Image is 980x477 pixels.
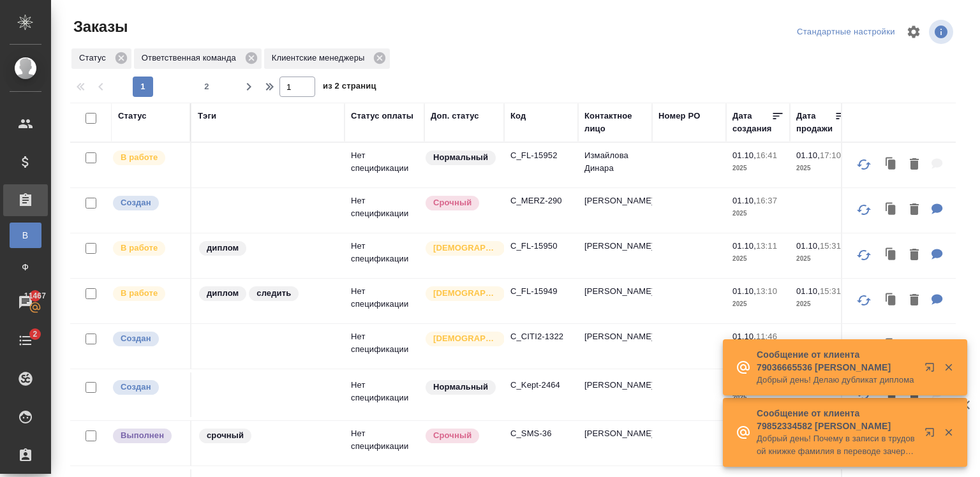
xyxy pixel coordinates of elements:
a: 2 [3,325,48,356]
p: 13:11 [756,241,777,251]
p: В работе [121,242,158,254]
td: Нет спецификации [345,421,424,466]
div: Выставляет ПМ после принятия заказа от КМа [112,149,184,166]
button: Клонировать [879,197,903,223]
span: Посмотреть информацию [929,20,956,44]
td: [PERSON_NAME] [578,233,652,278]
span: 2 [25,328,45,341]
div: Тэги [198,110,216,122]
button: Обновить [849,240,879,270]
span: В [16,229,35,242]
p: C_Kept-2464 [510,379,572,392]
p: C_FL-15949 [510,285,572,298]
p: Сообщение от клиента 79036665536 [PERSON_NAME] [757,348,916,374]
button: Удалить [903,288,925,314]
div: Выставляет ПМ после принятия заказа от КМа [112,240,184,257]
div: срочный [198,427,338,444]
button: Обновить [849,330,879,361]
div: Выставляется автоматически, если на указанный объем услуг необходимо больше времени в стандартном... [424,194,498,212]
td: [PERSON_NAME] [578,324,652,369]
td: [PERSON_NAME] [578,279,652,323]
div: Статус оплаты [351,110,413,122]
div: Выставляется автоматически при создании заказа [112,379,184,396]
p: Создан [121,196,151,209]
p: срочный [207,429,244,442]
p: 16:41 [756,150,777,160]
p: Срочный [433,196,471,209]
p: 15:31 [820,241,841,251]
p: 01.10, [732,286,756,296]
p: 01.10, [732,150,756,160]
div: Статус [118,110,147,122]
p: В работе [121,287,158,300]
p: 11:46 [756,332,777,341]
div: Ответственная команда [134,48,262,69]
button: Открыть в новой вкладке [917,420,947,450]
p: Нормальный [433,151,488,164]
p: Добрый день! Делаю дубликат диплома [757,374,916,386]
p: 2025 [796,162,847,175]
span: 11467 [17,290,54,302]
div: диплом [198,240,338,257]
td: Нет спецификации [345,279,424,323]
a: 11467 [3,286,48,318]
div: split button [794,22,898,42]
p: 17:10 [820,150,841,160]
td: Измайлова Динара [578,143,652,187]
p: диплом [207,287,239,300]
td: [PERSON_NAME] [578,188,652,233]
div: Выставляется автоматически для первых 3 заказов нового контактного лица. Особое внимание [424,240,498,257]
div: Выставляет ПМ после принятия заказа от КМа [112,285,184,302]
p: C_SMS-36 [510,427,572,440]
p: Выполнен [121,429,164,442]
td: Нет спецификации [345,188,424,233]
button: Закрыть [935,427,961,438]
p: 2025 [796,253,847,265]
div: диплом, следить [198,285,338,302]
p: C_CITI2-1322 [510,330,572,343]
p: 2025 [732,162,783,175]
div: Выставляется автоматически при создании заказа [112,330,184,348]
button: Открыть в новой вкладке [917,355,947,385]
p: [DEMOGRAPHIC_DATA] [433,287,497,300]
button: Обновить [849,285,879,316]
p: 13:10 [756,286,777,296]
div: Код [510,110,526,122]
p: Добрый день! Почему в записи в трудовой книжке фамилия в переводе зачеркнута? [757,432,916,458]
div: Дата продажи [796,110,835,135]
p: В работе [121,151,158,164]
p: Статус [79,52,110,64]
p: 15:31 [820,286,841,296]
p: 01.10, [796,241,820,251]
button: Удалить [903,197,925,223]
div: Выставляется автоматически для первых 3 заказов нового контактного лица. Особое внимание [424,330,498,348]
p: 2025 [732,207,783,220]
button: Клонировать [879,152,903,178]
p: Нормальный [433,381,488,393]
button: Закрыть [935,362,961,373]
span: Заказы [70,17,128,37]
p: [DEMOGRAPHIC_DATA] [433,332,497,345]
button: Удалить [903,333,925,359]
td: Нет спецификации [345,143,424,187]
p: следить [256,287,291,300]
p: Создан [121,381,151,393]
button: 2 [197,77,217,97]
span: Настроить таблицу [898,17,929,47]
div: Контактное лицо [584,110,646,135]
span: из 2 страниц [323,78,376,97]
p: Клиентские менеджеры [272,52,369,64]
div: Выставляется автоматически, если на указанный объем услуг необходимо больше времени в стандартном... [424,427,498,444]
button: Клонировать [879,333,903,359]
div: Выставляется автоматически при создании заказа [112,194,184,212]
a: Ф [10,254,41,280]
button: Обновить [849,194,879,225]
div: Статус по умолчанию для стандартных заказов [424,379,498,396]
p: C_MERZ-290 [510,194,572,207]
a: В [10,223,41,248]
td: Нет спецификации [345,372,424,417]
td: Нет спецификации [345,233,424,278]
p: 2025 [796,298,847,311]
p: [DEMOGRAPHIC_DATA] [433,242,497,254]
button: Обновить [849,149,879,180]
